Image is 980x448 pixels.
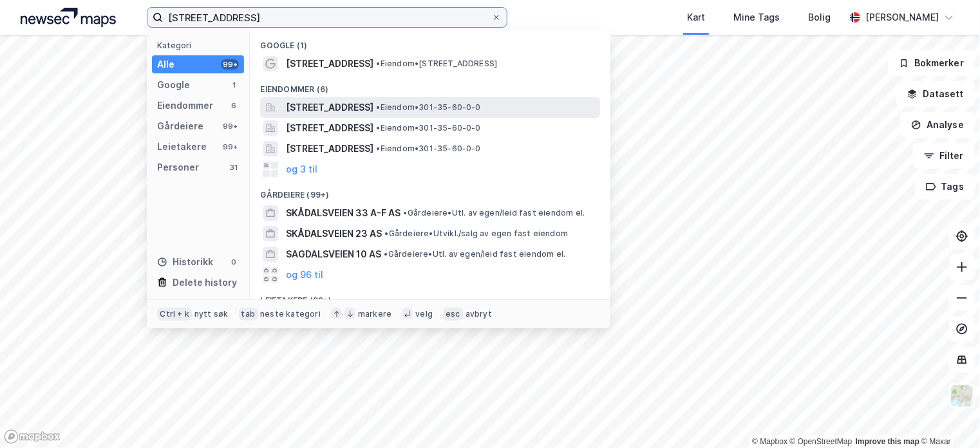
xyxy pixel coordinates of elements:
div: Bolig [808,10,831,25]
a: OpenStreetMap [790,437,853,446]
img: Z [950,384,974,408]
div: Personer [157,160,199,175]
div: nytt søk [194,309,229,319]
span: [STREET_ADDRESS] [286,100,373,115]
div: [PERSON_NAME] [865,10,939,25]
button: Analyse [900,112,975,138]
div: 31 [229,162,239,173]
div: Alle [157,57,174,72]
div: Kategori [157,41,244,50]
div: markere [358,309,391,319]
div: avbryt [466,309,492,319]
a: Mapbox homepage [4,429,61,444]
div: tab [239,308,258,321]
div: velg [415,309,433,319]
span: • [376,59,380,68]
div: Leietakere [157,139,207,154]
button: og 96 til [286,267,323,283]
input: Søk på adresse, matrikkel, gårdeiere, leietakere eller personer [163,8,491,27]
span: • [376,144,380,153]
button: Datasett [896,81,975,107]
span: • [384,229,388,238]
span: • [376,102,380,112]
div: esc [443,308,463,321]
button: Filter [913,143,975,169]
span: Eiendom • 301-35-60-0-0 [376,144,480,154]
div: Gårdeiere (99+) [250,180,610,203]
div: Eiendommer [157,98,213,113]
span: SAGDALSVEIEN 10 AS [286,247,381,262]
span: SKÅDALSVEIEN 23 AS [286,226,382,241]
div: Leietakere (99+) [250,285,610,308]
span: • [376,123,380,133]
img: logo.a4113a55bc3d86da70a041830d287a7e.svg [21,8,116,27]
button: Tags [915,174,975,200]
div: 6 [229,100,239,111]
button: Bokmerker [888,50,975,76]
div: Google (1) [250,30,610,53]
div: Mine Tags [733,10,780,25]
span: [STREET_ADDRESS] [286,120,373,136]
div: Historikk [157,254,213,270]
span: [STREET_ADDRESS] [286,141,373,156]
a: Mapbox [752,437,787,446]
a: Improve this map [856,437,919,446]
span: Gårdeiere • Utl. av egen/leid fast eiendom el. [384,249,565,259]
div: 99+ [221,142,239,152]
div: 99+ [221,121,239,131]
span: • [384,249,388,259]
div: 99+ [221,59,239,70]
span: Gårdeiere • Utvikl./salg av egen fast eiendom [384,229,568,239]
div: Delete history [173,275,237,290]
span: Eiendom • 301-35-60-0-0 [376,102,480,113]
span: Gårdeiere • Utl. av egen/leid fast eiendom el. [403,208,585,218]
div: neste kategori [260,309,321,319]
span: • [403,208,407,218]
div: Google [157,77,190,93]
div: Eiendommer (6) [250,74,610,97]
span: [STREET_ADDRESS] [286,56,373,71]
div: 0 [229,257,239,267]
div: Ctrl + k [157,308,192,321]
span: SKÅDALSVEIEN 33 A-F AS [286,205,400,221]
div: Gårdeiere [157,118,203,134]
iframe: Chat Widget [916,386,980,448]
span: Eiendom • [STREET_ADDRESS] [376,59,497,69]
div: Kart [687,10,705,25]
div: 1 [229,80,239,90]
button: og 3 til [286,162,317,177]
span: Eiendom • 301-35-60-0-0 [376,123,480,133]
